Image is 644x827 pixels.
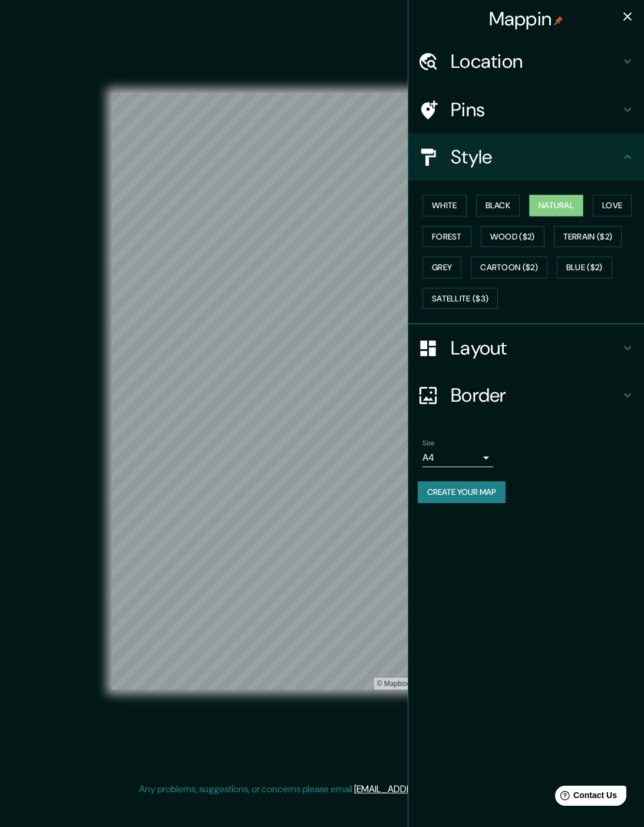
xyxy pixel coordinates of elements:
[476,195,520,216] button: Black
[557,257,612,278] button: Blue ($2)
[451,383,620,407] h4: Border
[451,336,620,360] h4: Layout
[111,93,533,690] canvas: Map
[451,98,620,122] h4: Pins
[529,195,583,216] button: Natural
[354,783,500,795] a: [EMAIL_ADDRESS][DOMAIN_NAME]
[422,438,435,448] label: Size
[422,288,498,310] button: Satellite ($3)
[554,226,622,248] button: Terrain ($2)
[418,481,506,503] button: Create your map
[451,145,620,169] h4: Style
[408,38,644,85] div: Location
[377,680,409,688] a: Mapbox
[593,195,632,216] button: Love
[422,448,493,467] div: A4
[489,7,564,31] h4: Mappin
[481,226,544,248] button: Wood ($2)
[422,226,471,248] button: Forest
[539,781,631,814] iframe: Help widget launcher
[422,257,461,278] button: Grey
[422,195,467,216] button: White
[471,257,547,278] button: Cartoon ($2)
[408,133,644,181] div: Style
[408,372,644,419] div: Border
[554,16,563,25] img: pin-icon.png
[139,782,501,796] p: Any problems, suggestions, or concerns please email .
[408,86,644,133] div: Pins
[408,324,644,372] div: Layout
[451,50,620,73] h4: Location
